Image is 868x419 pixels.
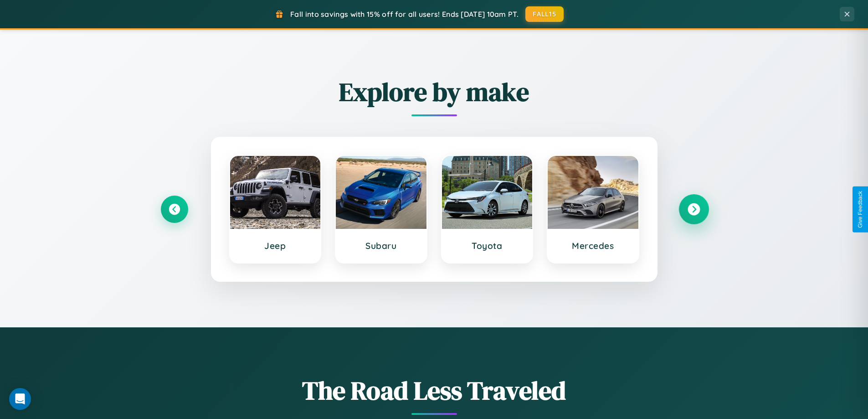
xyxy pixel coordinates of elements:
[451,240,524,251] h3: Toyota
[239,240,312,251] h3: Jeep
[161,373,708,408] h1: The Road Less Traveled
[525,6,564,22] button: FALL15
[161,74,708,109] h2: Explore by make
[9,388,31,410] div: Open Intercom Messenger
[857,191,863,228] div: Give Feedback
[557,240,629,251] h3: Mercedes
[345,240,417,251] h3: Subaru
[290,10,519,19] span: Fall into savings with 15% off for all users! Ends [DATE] 10am PT.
